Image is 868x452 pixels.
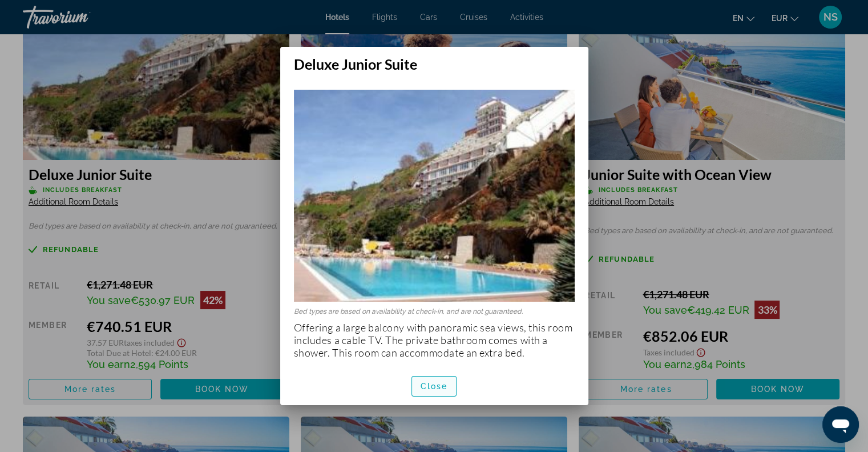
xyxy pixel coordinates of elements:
iframe: Кнопка запуска окна обмена сообщениями [822,406,859,443]
img: 84b74608-670f-4855-8423-3b1ec726c755.jpeg [294,90,575,302]
p: Offering a large balcony with panoramic sea views, this room includes a cable TV. The private bat... [294,321,575,359]
p: Bed types are based on availability at check-in, and are not guaranteed. [294,307,575,315]
span: Close [421,382,448,391]
h2: Deluxe Junior Suite [280,47,588,73]
button: Close [411,376,457,397]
